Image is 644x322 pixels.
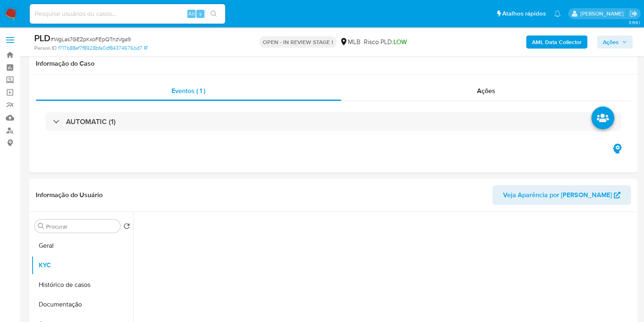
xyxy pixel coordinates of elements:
input: Procurar [46,223,117,230]
span: s [199,10,202,18]
span: Alt [188,10,195,18]
button: Histórico de casos [31,275,133,295]
div: AUTOMATIC (1) [46,112,621,131]
button: Veja Aparência por [PERSON_NAME] [492,185,631,205]
button: Ações [597,36,633,49]
div: MLB [340,38,360,47]
span: Atalhos rápidos [502,9,546,18]
a: Notificações [554,10,561,17]
span: Risco PLD: [364,38,407,47]
h1: Informação do Caso [36,60,631,68]
b: AML Data Collector [532,36,582,49]
button: KYC [31,255,133,275]
b: PLD [34,31,51,44]
a: Sair [629,9,638,18]
h1: Informação do Usuário [36,191,103,199]
p: OPEN - IN REVIEW STAGE I [259,36,336,48]
span: Veja Aparência por [PERSON_NAME] [503,185,612,205]
h3: AUTOMATIC (1) [66,117,116,126]
span: Ações [477,86,495,95]
span: # WgLas7GEZpKxoFEpQTnzVga9 [51,35,131,43]
span: Ações [603,36,619,49]
button: AML Data Collector [526,36,587,49]
button: Geral [31,236,133,255]
a: f717b88ef7f8928bfa0df84374676bd7 [58,44,147,52]
button: search-icon [205,8,222,20]
span: Eventos ( 1 ) [171,86,205,95]
input: Pesquise usuários ou casos... [30,9,225,19]
button: Retornar ao pedido padrão [123,223,130,232]
span: LOW [393,37,407,47]
button: Procurar [38,223,44,229]
button: Documentação [31,295,133,314]
b: Person ID [34,44,57,52]
p: viviane.jdasilva@mercadopago.com.br [580,10,626,18]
